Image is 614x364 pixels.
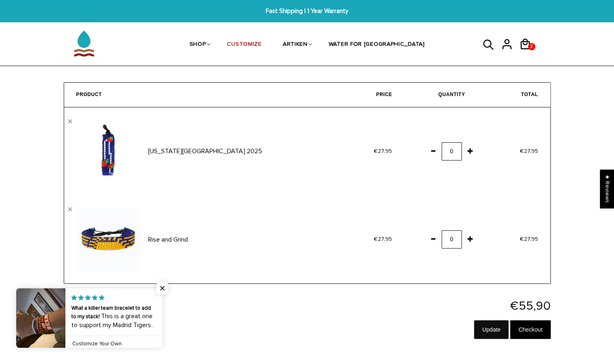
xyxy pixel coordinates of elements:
[148,147,262,155] a: [US_STATE][GEOGRAPHIC_DATA] 2025
[329,24,425,66] a: WATER FOR [GEOGRAPHIC_DATA]
[76,208,140,271] img: Handmade Beaded ArtiKen Rise and Grind Blue and Orange Bracelet
[528,41,535,52] span: 2
[520,236,538,242] span: €27,95
[148,236,188,244] a: Rise and Grind
[600,169,614,208] div: Click to open Judge.me floating reviews tab
[156,282,168,294] span: Close popup widget
[374,148,392,154] span: €27,95
[510,320,550,339] input: Checkout
[68,208,72,212] a: 
[404,83,477,107] th: Quantity
[477,83,550,107] th: Total
[510,298,551,313] span: €55,90
[68,120,72,124] a: 
[520,148,538,154] span: €27,95
[190,24,206,66] a: SHOP
[227,24,261,66] a: CUSTOMIZE
[283,24,308,66] a: ARTIKEN
[189,6,425,16] span: Fast Shipping | 1 Year Warranty
[519,53,537,54] a: 2
[64,83,332,107] th: Product
[331,83,404,107] th: Price
[474,320,508,339] input: Update
[374,236,392,242] span: €27,95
